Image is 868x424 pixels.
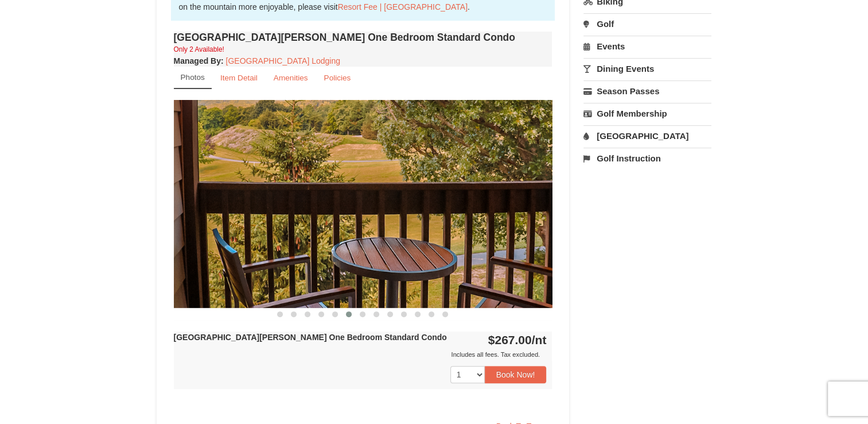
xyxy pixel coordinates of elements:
[485,366,547,383] button: Book Now!
[583,148,711,169] a: Golf Instruction
[583,80,711,102] a: Season Passes
[488,333,547,346] strong: $267.00
[583,13,711,34] a: Golf
[583,125,711,147] a: [GEOGRAPHIC_DATA]
[181,73,205,82] small: Photos
[583,36,711,57] a: Events
[174,45,224,53] small: Only 2 Available!
[174,100,552,307] img: 18876286-194-d154b5b5.jpg
[174,349,547,360] div: Includes all fees. Tax excluded.
[316,67,358,89] a: Policies
[220,74,258,82] small: Item Detail
[174,56,224,65] strong: :
[174,32,552,43] h4: [GEOGRAPHIC_DATA][PERSON_NAME] One Bedroom Standard Condo
[226,56,340,65] a: [GEOGRAPHIC_DATA] Lodging
[174,67,212,89] a: Photos
[174,333,447,342] strong: [GEOGRAPHIC_DATA][PERSON_NAME] One Bedroom Standard Condo
[324,74,351,82] small: Policies
[338,2,468,11] a: Resort Fee | [GEOGRAPHIC_DATA]
[583,103,711,124] a: Golf Membership
[266,67,316,89] a: Amenities
[274,74,308,82] small: Amenities
[213,67,265,89] a: Item Detail
[532,333,547,346] span: /nt
[583,58,711,79] a: Dining Events
[174,56,221,65] span: Managed By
